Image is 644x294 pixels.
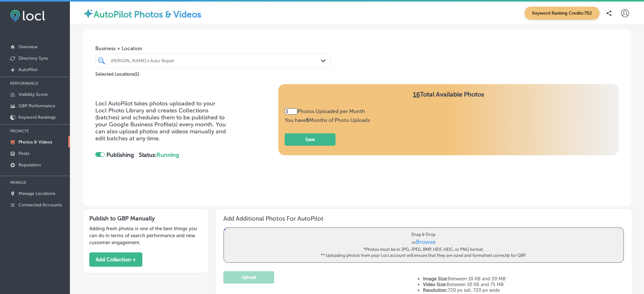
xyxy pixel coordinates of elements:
input: 10 [285,108,297,115]
span: Browse [416,238,436,245]
span: Keyword Ranking Credits: 702 [525,7,600,20]
img: autopilot-icon [83,8,94,19]
h3: Publish to GBP Manually [89,215,202,222]
p: Directory Sync [18,56,49,61]
p: Visibility Score [18,92,48,97]
strong: Status: [139,151,179,158]
p: Photos & Videos [18,139,52,145]
p: Connected Accounts [18,202,62,208]
label: AutoPilot Photos & Videos [94,9,201,20]
button: Add Collection + [89,252,142,267]
p: Posts [18,151,29,156]
b: 6 [306,117,309,123]
strong: Image Size: [423,276,448,282]
p: Reputation [18,162,41,168]
p: Overview [18,44,37,50]
img: fda3e92497d09a02dc62c9cd864e3231.png [10,10,45,22]
button: Save [285,133,336,146]
p: Manage Locations [18,191,55,196]
li: 720 px tall, 720 px wide [423,287,624,293]
span: 16 [413,90,420,98]
h3: Add Additional Photos For AutoPilot [223,215,624,222]
p: GBP Performance [18,103,55,109]
div: [PERSON_NAME]'s Auto Repair [111,58,322,63]
span: Running [157,151,179,158]
p: Keyword Rankings [18,115,56,120]
div: Photos Uploaded per Month [285,108,370,115]
strong: Publishing [106,151,134,158]
h4: Total Available Photos [285,90,612,108]
p: Selected Locations ( 1 ) [95,69,139,77]
p: Locl AutoPilot takes photos uploaded to your Locl Photo Library and creates Collections (batches)... [95,100,226,142]
span: You have Months of Photo Uploads [285,117,370,123]
strong: Resolution: [423,287,448,293]
label: Drag & Drop or *Photos must be in JPG, JPEG, BMP, HEIF, HEIC, or PNG format. ** Uploading photos ... [319,230,528,261]
strong: Video Size: [423,282,447,287]
p: AutoPilot [18,67,37,72]
li: Between 10 KB and 20 MB [423,276,624,282]
li: Between 10 KB and 75 MB [423,282,624,287]
button: Upload [223,271,274,284]
span: Business + Location [95,45,331,51]
p: Adding fresh photos is one of the best things you can do in terms of search performance and new c... [89,225,202,246]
